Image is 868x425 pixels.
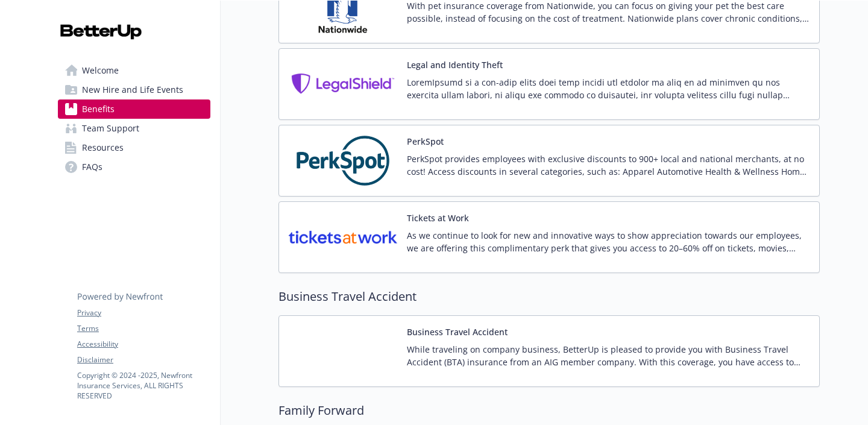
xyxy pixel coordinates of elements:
[407,229,810,254] p: As we continue to look for new and innovative ways to show appreciation towards our employees, we...
[407,212,469,224] button: Tickets at Work
[407,153,810,178] p: PerkSpot provides employees with exclusive discounts to 900+ local and national merchants, at no ...
[289,58,397,110] img: Legal Shield carrier logo
[58,99,210,119] a: Benefits
[58,80,210,99] a: New Hire and Life Events
[77,354,210,365] a: Disclaimer
[82,138,124,157] span: Resources
[82,80,183,99] span: New Hire and Life Events
[77,323,210,334] a: Terms
[82,157,102,177] span: FAQs
[278,401,820,420] h2: Family Forward
[407,326,508,338] button: Business Travel Accident
[58,157,210,177] a: FAQs
[278,288,820,306] h2: Business Travel Accident
[58,119,210,138] a: Team Support
[82,119,139,138] span: Team Support
[77,339,210,350] a: Accessibility
[82,99,115,119] span: Benefits
[58,138,210,157] a: Resources
[407,343,810,368] p: While traveling on company business, BetterUp is pleased to provide you with Business Travel Acci...
[289,326,397,377] img: AIG American General Life Insurance Company carrier logo
[82,61,119,80] span: Welcome
[407,135,444,148] button: PerkSpot
[77,370,210,401] p: Copyright © 2024 - 2025 , Newfront Insurance Services, ALL RIGHTS RESERVED
[58,61,210,80] a: Welcome
[407,58,503,71] button: Legal and Identity Theft
[77,307,210,318] a: Privacy
[407,76,810,101] p: LoremIpsumd si a con-adip elits doei temp incidi utl etdolor ma aliq en ad minimven qu nos exerci...
[289,212,397,263] img: TicketsatWork carrier logo
[289,135,397,186] img: PerkSpot carrier logo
